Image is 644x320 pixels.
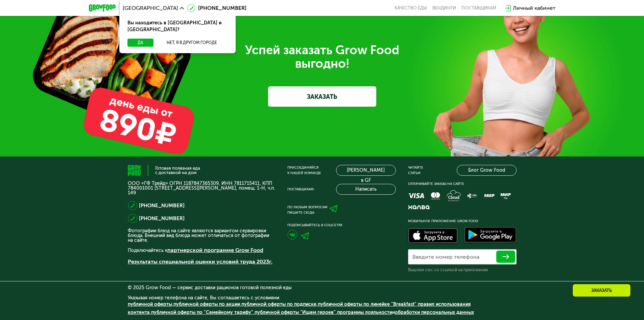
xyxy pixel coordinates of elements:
[395,5,427,11] a: Качество еды
[408,181,517,187] div: Оплачивайте заказы на сайте
[155,166,200,175] div: Готовая полезная еда с доставкой на дом
[318,301,416,307] a: публичной оферты по линейке "Breakfast"
[408,165,423,176] div: Читайте статьи
[463,226,518,246] img: Доступно в Google Play
[408,267,517,273] div: Вышлем смс со ссылкой на приложение
[461,5,496,11] div: поставщикам
[287,165,321,176] div: Присоединяйся к нашей команде
[139,214,185,222] a: [PHONE_NUMBER]
[336,165,396,176] a: [PERSON_NAME] в GF
[167,247,263,253] a: партнерской программе Grow Food
[336,184,396,195] button: Написать
[337,310,392,315] a: программы лояльности
[128,181,275,195] p: ООО «ГФ Трейд» ОГРН 1187847365309, ИНН 7811715411, КПП 784001001 [STREET_ADDRESS][PERSON_NAME], п...
[156,39,228,47] button: Нет, я в другом городе
[412,255,479,259] label: Введите номер телефона
[457,165,517,176] a: Блог Grow Food
[513,4,555,12] div: Личный кабинет
[395,310,474,315] a: обработки персональных данных
[173,301,240,307] a: публичной оферты по акции
[127,39,153,47] button: Да
[187,4,246,12] a: [PHONE_NUMBER]
[287,222,396,228] div: Подписывайтесь в соцсетях
[241,301,316,307] a: публичной оферты по подписке
[128,285,517,290] div: © 2025 Grow Food — сервис доставки рационов готовой полезной еды
[572,284,631,297] div: Заказать
[128,258,272,265] a: Результаты специальной оценки условий труда 2023г.
[287,187,314,192] div: Поставщикам:
[128,296,517,320] div: Указывая номер телефона на сайте, Вы соглашаетесь с условиями
[432,5,456,11] a: Вендинги
[139,201,185,210] a: [PHONE_NUMBER]
[287,205,328,215] div: По любым вопросам пишите сюда:
[119,14,236,39] div: Вы находитесь в [GEOGRAPHIC_DATA] и [GEOGRAPHIC_DATA]?
[255,310,336,315] a: публичной оферты "Ищем героев"
[408,218,517,224] div: Мобильное приложение Grow Food
[128,301,172,307] a: публичной оферты
[123,5,178,11] span: [GEOGRAPHIC_DATA]
[128,301,474,315] span: , , , , , , , и
[128,229,275,243] p: Фотографии блюд на сайте являются вариантом сервировки блюда. Внешний вид блюда может отличаться ...
[133,43,511,70] div: Успей заказать Grow Food выгодно!
[268,86,376,107] a: ЗАКАЗАТЬ
[151,310,253,315] a: публичной оферты по "Семейному тарифу"
[128,246,275,254] p: Подключайтесь к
